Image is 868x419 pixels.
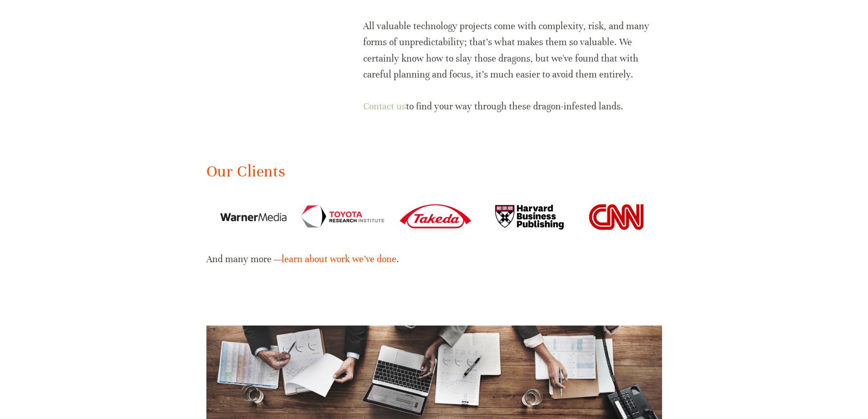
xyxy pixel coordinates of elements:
[363,98,662,114] p: to find your way through these dragon-infested lands.
[363,18,662,83] p: All valuable technology projects come with complexity, risk, and many forms of unpredictability; ...
[206,251,662,267] p: And many more — .
[282,253,396,265] a: learn about work we’ve done
[363,101,406,112] a: Contact us
[206,161,662,182] h2: Our Clients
